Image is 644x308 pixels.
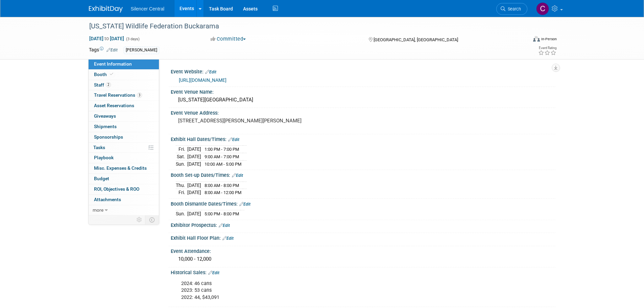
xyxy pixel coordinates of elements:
[93,145,105,150] span: Tasks
[487,35,557,45] div: Event Format
[89,46,118,54] td: Tags
[496,3,527,15] a: Search
[536,2,549,15] img: Cade Cox
[171,199,555,208] div: Booth Dismantle Dates/Times:
[94,197,121,202] span: Attachments
[232,173,243,178] a: Edit
[89,195,159,205] a: Attachments
[89,80,159,90] a: Staff2
[125,37,140,41] span: (3 days)
[89,101,159,111] a: Asset Reservations
[134,215,145,224] td: Personalize Event Tab Strip
[187,210,201,217] td: [DATE]
[228,137,239,142] a: Edit
[187,189,201,196] td: [DATE]
[171,267,555,276] div: Historical Sales:
[176,160,187,167] td: Sun.
[89,174,159,184] a: Budget
[94,124,117,129] span: Shipments
[89,90,159,100] a: Travel Reservations3
[89,6,123,13] img: ExhibitDay
[187,160,201,167] td: [DATE]
[176,153,187,161] td: Sat.
[124,47,159,54] div: [PERSON_NAME]
[176,95,550,105] div: [US_STATE][GEOGRAPHIC_DATA]
[538,46,556,50] div: Event Rating
[374,37,458,42] span: [GEOGRAPHIC_DATA], [GEOGRAPHIC_DATA]
[176,254,550,264] div: 10,000 - 12,000
[171,108,555,116] div: Event Venue Address:
[94,82,111,88] span: Staff
[94,176,109,181] span: Budget
[176,210,187,217] td: Sun.
[89,143,159,153] a: Tasks
[219,223,230,228] a: Edit
[137,93,142,98] span: 3
[94,134,123,140] span: Sponsorships
[176,277,481,304] div: 2024: 46 cans 2023: 53 cans 2022: 44, $43,091
[171,170,555,179] div: Booth Set-up Dates/Times:
[205,147,239,152] span: 1:00 PM - 7:00 PM
[208,35,248,43] button: Committed
[533,36,540,42] img: Format-Inperson.png
[179,77,226,83] a: [URL][DOMAIN_NAME]
[205,211,239,216] span: 5:00 PM - 8:00 PM
[89,35,124,42] span: [DATE] [DATE]
[541,37,557,42] div: In-Person
[94,186,139,192] span: ROI, Objectives & ROO
[171,233,555,242] div: Exhibit Hall Floor Plan:
[94,155,114,160] span: Playbook
[176,182,187,189] td: Thu.
[89,132,159,142] a: Sponsorships
[178,118,324,124] pre: [STREET_ADDRESS][PERSON_NAME][PERSON_NAME]
[89,111,159,121] a: Giveaways
[94,72,115,77] span: Booth
[171,67,555,75] div: Event Website:
[94,61,132,67] span: Event Information
[103,36,110,41] span: to
[171,246,555,255] div: Event Attendance:
[94,113,116,119] span: Giveaways
[187,153,201,161] td: [DATE]
[94,103,134,108] span: Asset Reservations
[176,189,187,196] td: Fri.
[87,20,517,32] div: [US_STATE] Wildlife Federation Buckarama
[171,220,555,229] div: Exhibitor Prospectus:
[187,146,201,153] td: [DATE]
[106,48,118,52] a: Edit
[205,154,239,159] span: 9:00 AM - 7:00 PM
[110,72,113,76] i: Booth reservation complete
[89,205,159,215] a: more
[94,92,142,98] span: Travel Reservations
[205,162,241,167] span: 10:00 AM - 5:00 PM
[106,82,111,87] span: 2
[176,146,187,153] td: Fri.
[222,236,234,241] a: Edit
[131,6,165,11] span: Silencer Central
[171,134,555,143] div: Exhibit Hall Dates/Times:
[205,183,239,188] span: 8:00 AM - 8:00 PM
[145,215,159,224] td: Toggle Event Tabs
[89,59,159,69] a: Event Information
[89,184,159,194] a: ROI, Objectives & ROO
[89,70,159,80] a: Booth
[239,202,251,207] a: Edit
[187,182,201,189] td: [DATE]
[505,6,521,11] span: Search
[89,163,159,173] a: Misc. Expenses & Credits
[89,153,159,163] a: Playbook
[93,207,103,213] span: more
[89,122,159,132] a: Shipments
[171,87,555,95] div: Event Venue Name:
[208,270,219,275] a: Edit
[94,165,147,171] span: Misc. Expenses & Credits
[205,70,216,74] a: Edit
[205,190,241,195] span: 8:00 AM - 12:00 PM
